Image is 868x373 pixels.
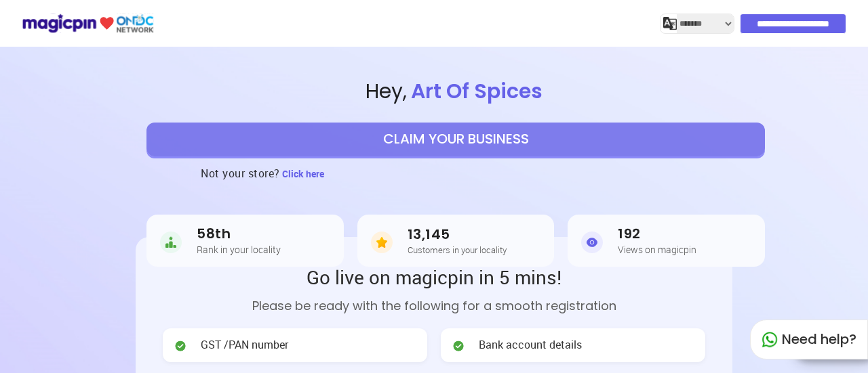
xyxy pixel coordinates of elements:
[408,245,507,255] h5: Customers in your locality
[750,320,868,359] div: Need help?
[282,167,324,180] span: Click here
[22,12,154,35] img: ondc-logo-new-small.8a59708e.svg
[663,17,677,30] img: j2MGCQAAAABJRU5ErkJggg==
[197,226,281,242] h3: 58th
[581,229,603,256] img: Views
[201,156,280,190] h3: Not your store?
[452,339,465,353] img: check
[371,229,393,256] img: Customers
[408,227,507,242] h3: 13,145
[618,226,696,242] h3: 192
[407,76,547,106] span: Art Of Spices
[174,339,187,353] img: check
[479,337,582,353] span: Bank account details
[197,244,281,255] h5: Rank in your locality
[146,123,765,156] button: CLAIM YOUR BUSINESS
[43,77,868,106] span: Hey ,
[160,229,182,256] img: Rank
[163,264,705,290] h2: Go live on magicpin in 5 mins!
[762,332,778,348] img: whatapp_green.7240e66a.svg
[201,337,288,353] span: GST /PAN number
[618,244,696,255] h5: Views on magicpin
[163,297,705,315] p: Please be ready with the following for a smooth registration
